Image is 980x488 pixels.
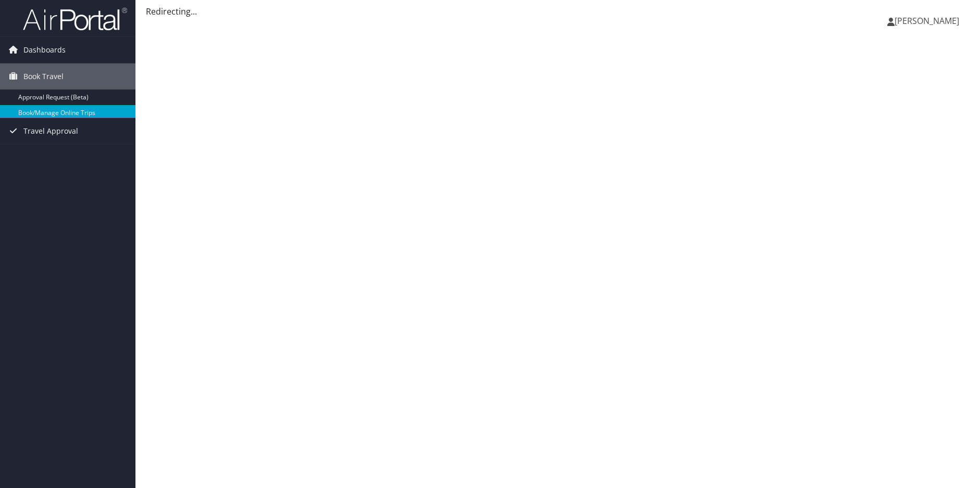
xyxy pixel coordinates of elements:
[895,15,959,27] span: [PERSON_NAME]
[23,37,66,63] span: Dashboards
[887,5,970,36] a: [PERSON_NAME]
[23,118,78,144] span: Travel Approval
[23,63,64,89] span: Book Travel
[23,7,127,31] img: airportal-logo.png
[146,5,970,18] div: Redirecting...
